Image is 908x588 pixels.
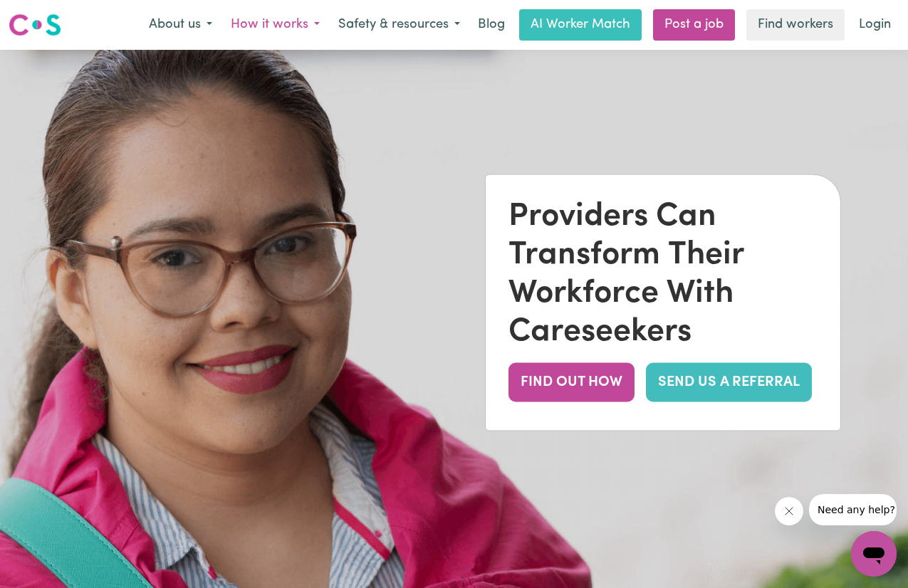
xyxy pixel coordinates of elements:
[508,363,635,402] button: FIND OUT HOW
[775,497,803,525] iframe: Close message
[140,10,221,40] button: About us
[221,10,329,40] button: How it works
[469,9,513,41] a: Blog
[850,9,899,41] a: Login
[653,9,735,41] a: Post a job
[9,12,61,38] img: Careseekers logo
[746,9,845,41] a: Find workers
[508,198,818,352] div: Providers Can Transform Their Workforce With Careseekers
[646,363,812,402] a: SEND US A REFERRAL
[9,9,61,41] a: Careseekers logo
[329,10,469,40] button: Safety & resources
[519,9,642,41] a: AI Worker Match
[809,494,897,525] iframe: Message from company
[851,531,897,577] iframe: Button to launch messaging window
